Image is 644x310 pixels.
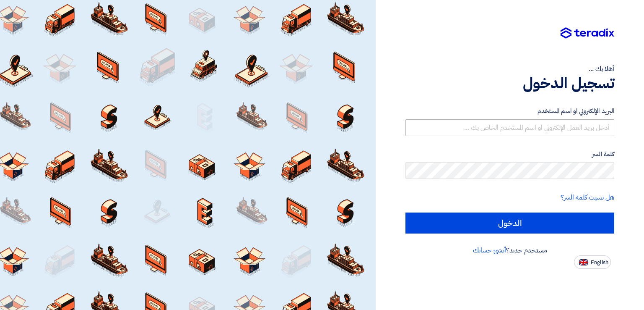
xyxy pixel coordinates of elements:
[405,213,614,234] input: الدخول
[405,150,614,159] label: كلمة السر
[405,106,614,116] label: البريد الإلكتروني او اسم المستخدم
[579,259,588,265] img: en-US.png
[561,27,614,39] img: Teradix logo
[405,245,614,255] div: مستخدم جديد؟
[574,255,611,269] button: English
[405,64,614,74] div: أهلا بك ...
[473,245,506,255] a: أنشئ حسابك
[405,119,614,136] input: أدخل بريد العمل الإلكتروني او اسم المستخدم الخاص بك ...
[591,260,608,265] span: English
[405,74,614,92] h1: تسجيل الدخول
[561,192,614,202] a: هل نسيت كلمة السر؟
